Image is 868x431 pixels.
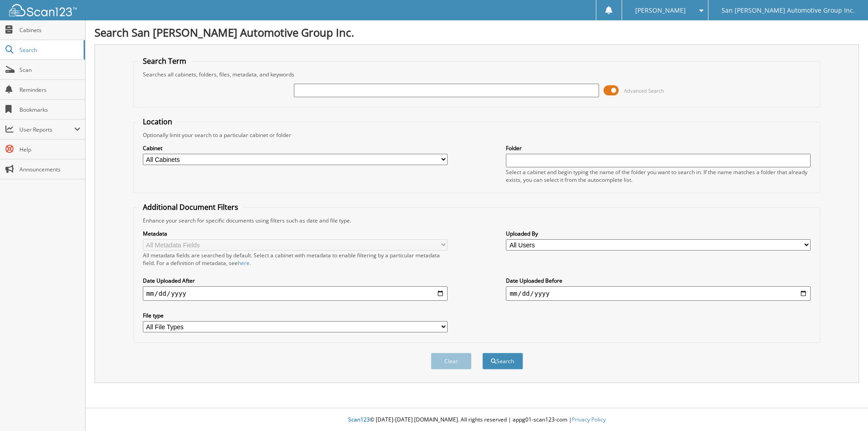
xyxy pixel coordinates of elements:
[138,217,816,224] div: Enhance your search for specific documents using filters such as date and file type.
[143,312,448,319] label: File type
[143,230,448,237] label: Metadata
[19,46,79,54] span: Search
[482,353,523,369] button: Search
[506,168,811,184] div: Select a cabinet and begin typing the name of the folder you want to search in. If the name match...
[572,416,606,423] a: Privacy Policy
[143,277,448,284] label: Date Uploaded After
[138,202,243,212] legend: Additional Document Filters
[138,131,816,139] div: Optionally limit your search to a particular cabinet or folder
[348,416,370,423] span: Scan123
[143,144,448,152] label: Cabinet
[506,230,811,237] label: Uploaded By
[143,251,448,267] div: All metadata fields are searched by default. Select a cabinet with metadata to enable filtering b...
[19,26,80,34] span: Cabinets
[19,166,80,173] span: Announcements
[143,286,448,301] input: start
[85,409,868,431] div: © [DATE]-[DATE] [DOMAIN_NAME]. All rights reserved | appg01-scan123-com |
[431,353,472,369] button: Clear
[635,8,686,13] span: [PERSON_NAME]
[506,286,811,301] input: end
[138,56,191,66] legend: Search Term
[19,146,80,153] span: Help
[19,66,80,74] span: Scan
[138,71,816,78] div: Searches all cabinets, folders, files, metadata, and keywords
[9,4,77,16] img: scan123-logo-white.svg
[722,8,855,13] span: San [PERSON_NAME] Automotive Group Inc.
[506,144,811,152] label: Folder
[238,259,250,267] a: here
[94,25,859,40] h1: Search San [PERSON_NAME] Automotive Group Inc.
[624,87,664,94] span: Advanced Search
[19,86,80,94] span: Reminders
[19,126,74,133] span: User Reports
[19,106,80,114] span: Bookmarks
[506,277,811,284] label: Date Uploaded Before
[138,117,177,127] legend: Location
